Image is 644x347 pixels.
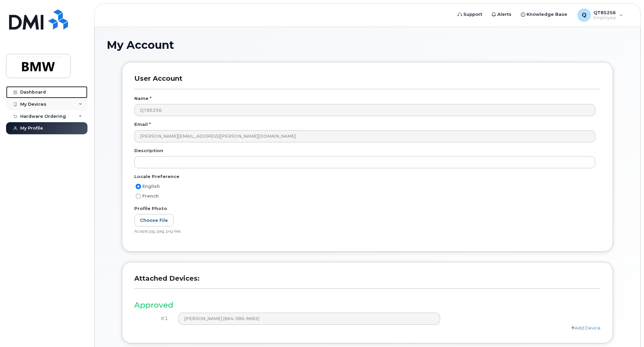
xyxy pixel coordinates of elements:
[134,214,174,227] label: Choose File
[571,325,601,331] a: Add Device
[142,184,160,189] span: English
[139,316,168,321] h4: #1
[134,147,163,154] label: Description
[134,121,151,128] label: Email *
[134,229,595,234] div: Accepts jpg, jpeg, png files
[134,173,179,180] label: Locale Preference
[136,194,141,199] input: French
[134,274,601,289] h3: Attached Devices:
[134,74,601,89] h3: User Account
[136,184,141,189] input: English
[107,39,628,51] h1: My Account
[134,205,167,212] label: Profile Photo
[134,95,151,102] label: Name *
[142,194,159,199] span: French
[615,318,639,342] iframe: Messenger Launcher
[134,301,601,309] h3: Approved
